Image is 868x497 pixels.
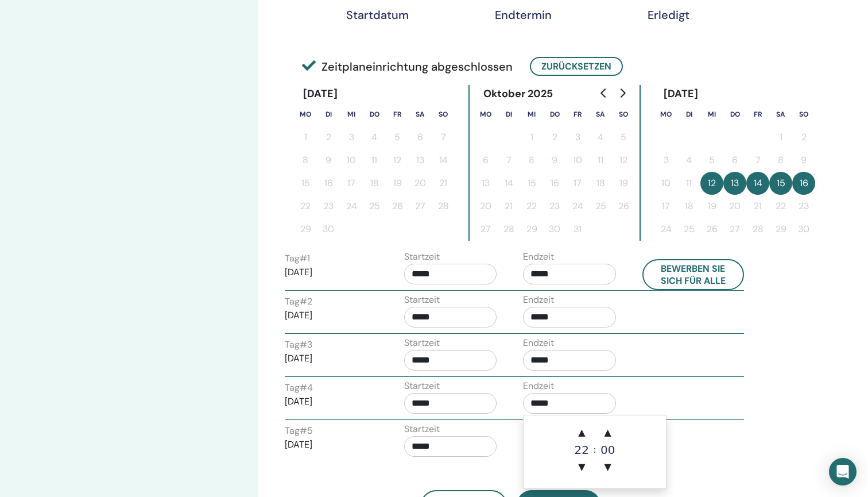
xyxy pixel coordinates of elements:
button: 6 [474,149,497,172]
button: 9 [792,149,815,172]
button: 11 [589,149,612,172]
th: Donnerstag [363,103,386,126]
button: 27 [723,218,746,241]
button: 26 [700,218,723,241]
th: Sonntag [612,103,635,126]
th: Freitag [746,103,769,126]
th: Mittwoch [700,103,723,126]
button: 15 [769,172,792,195]
button: Go to previous month [595,82,613,105]
button: 22 [769,195,792,218]
button: 10 [340,149,363,172]
th: Mittwoch [340,103,363,126]
button: 26 [386,195,409,218]
button: 10 [566,149,589,172]
button: 4 [589,126,612,149]
label: Tag # 3 [285,338,312,352]
th: Freitag [386,103,409,126]
button: 29 [294,218,317,241]
button: 6 [409,126,432,149]
span: ▲ [596,421,619,444]
label: Startzeit [404,250,440,264]
button: 19 [386,172,409,195]
div: Erledigt [640,8,697,22]
span: ▼ [570,456,593,479]
th: Samstag [589,103,612,126]
div: [DATE] [654,85,708,103]
div: 22 [570,444,593,456]
button: 28 [432,195,455,218]
button: 21 [432,172,455,195]
button: 2 [543,126,566,149]
p: [DATE] [285,309,378,322]
button: 12 [612,149,635,172]
button: Go to next month [613,82,631,105]
button: 20 [474,195,497,218]
button: 3 [566,126,589,149]
span: ▼ [596,456,619,479]
div: Endtermin [494,8,552,22]
button: 20 [409,172,432,195]
button: 23 [317,195,340,218]
button: 1 [520,126,543,149]
button: 5 [612,126,635,149]
th: Dienstag [497,103,520,126]
button: 16 [543,172,566,195]
button: 19 [612,172,635,195]
th: Montag [654,103,677,126]
button: 24 [654,218,677,241]
button: 15 [294,172,317,195]
div: Startdatum [346,8,404,22]
button: 21 [746,195,769,218]
button: 25 [363,195,386,218]
label: Tag # 2 [285,295,312,309]
button: 26 [612,195,635,218]
th: Donnerstag [543,103,566,126]
button: 25 [677,218,700,241]
button: 12 [700,172,723,195]
button: 28 [746,218,769,241]
button: 14 [432,149,455,172]
button: 4 [677,149,700,172]
button: 30 [543,218,566,241]
label: Startzeit [404,336,440,350]
button: 2 [317,126,340,149]
div: [DATE] [294,85,347,103]
button: 29 [520,218,543,241]
button: 22 [294,195,317,218]
button: 3 [340,126,363,149]
button: 3 [654,149,677,172]
p: [DATE] [285,265,378,279]
label: Endzeit [523,379,554,393]
th: Sonntag [792,103,815,126]
button: 27 [474,218,497,241]
button: 6 [723,149,746,172]
button: 17 [340,172,363,195]
th: Samstag [409,103,432,126]
button: 24 [566,195,589,218]
button: 30 [317,218,340,241]
button: 17 [654,195,677,218]
button: 16 [317,172,340,195]
button: 9 [317,149,340,172]
label: Tag # 1 [285,252,310,265]
button: 14 [497,172,520,195]
button: 31 [566,218,589,241]
label: Startzeit [404,422,440,436]
button: 28 [497,218,520,241]
button: 8 [294,149,317,172]
button: 17 [566,172,589,195]
button: 18 [677,195,700,218]
button: 18 [363,172,386,195]
button: 1 [294,126,317,149]
button: 4 [363,126,386,149]
th: Samstag [769,103,792,126]
button: Bewerben Sie sich für alle [642,259,745,290]
th: Donnerstag [723,103,746,126]
p: [DATE] [285,352,378,365]
span: ▲ [570,421,593,444]
label: Tag # 4 [285,381,313,395]
div: : [593,421,596,479]
th: Dienstag [677,103,700,126]
label: Startzeit [404,293,440,307]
